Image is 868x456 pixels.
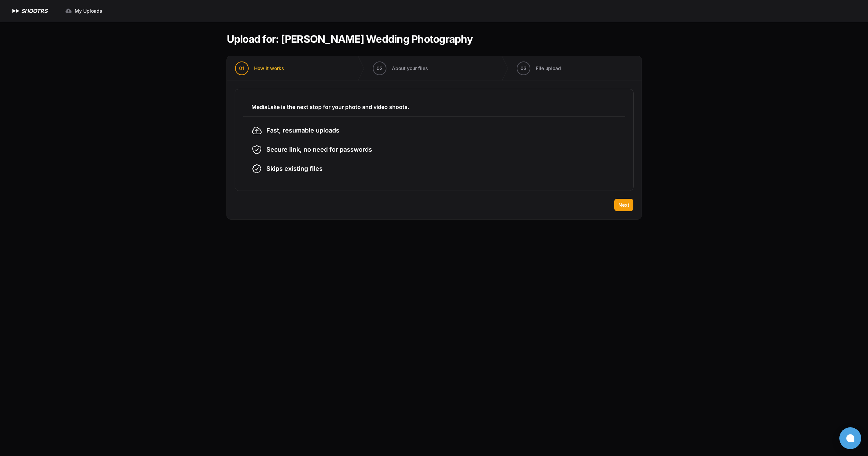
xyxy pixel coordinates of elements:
h1: Upload for: [PERSON_NAME] Wedding Photography [227,33,473,45]
span: Skips existing files [266,164,323,174]
button: 02 About your files [365,56,436,81]
span: Fast, resumable uploads [266,126,339,135]
span: How it works [254,65,284,72]
h1: SHOOTRS [21,7,47,15]
span: Next [618,202,629,208]
button: 03 File upload [509,56,569,81]
a: SHOOTRS SHOOTRS [11,7,47,15]
button: Open chat window [839,427,861,449]
span: 02 [377,65,383,72]
span: Secure link, no need for passwords [266,145,372,154]
span: File upload [536,65,561,72]
h3: MediaLake is the next stop for your photo and video shoots. [251,103,617,111]
span: About your files [392,65,428,72]
button: 01 How it works [227,56,292,81]
button: Next [614,199,633,211]
span: 01 [239,65,244,72]
img: SHOOTRS [11,7,21,15]
span: My Uploads [75,8,102,14]
a: My Uploads [61,5,106,17]
span: 03 [520,65,527,72]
